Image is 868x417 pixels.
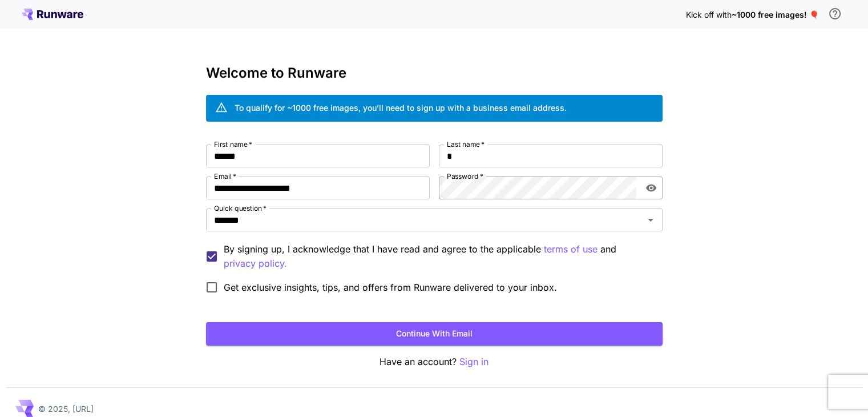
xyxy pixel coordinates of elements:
[235,102,567,114] div: To qualify for ~1000 free images, you’ll need to sign up with a business email address.
[224,280,557,294] span: Get exclusive insights, tips, and offers from Runware delivered to your inbox.
[206,65,663,81] h3: Welcome to Runware
[447,139,485,149] label: Last name
[823,2,846,25] button: In order to qualify for free credit, you need to sign up with a business email address and click ...
[643,212,659,228] button: Open
[544,242,597,256] button: By signing up, I acknowledge that I have read and agree to the applicable and privacy policy.
[447,171,483,181] label: Password
[732,10,819,19] span: ~1000 free images! 🎈
[214,139,252,149] label: First name
[224,256,287,271] p: privacy policy.
[38,403,94,415] p: © 2025, [URL]
[641,178,661,198] button: toggle password visibility
[544,242,597,256] p: terms of use
[224,242,653,271] p: By signing up, I acknowledge that I have read and agree to the applicable and
[214,171,236,181] label: Email
[206,355,663,369] p: Have an account?
[206,322,663,346] button: Continue with email
[459,355,488,369] button: Sign in
[686,10,732,19] span: Kick off with
[214,203,267,213] label: Quick question
[224,256,287,271] button: By signing up, I acknowledge that I have read and agree to the applicable terms of use and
